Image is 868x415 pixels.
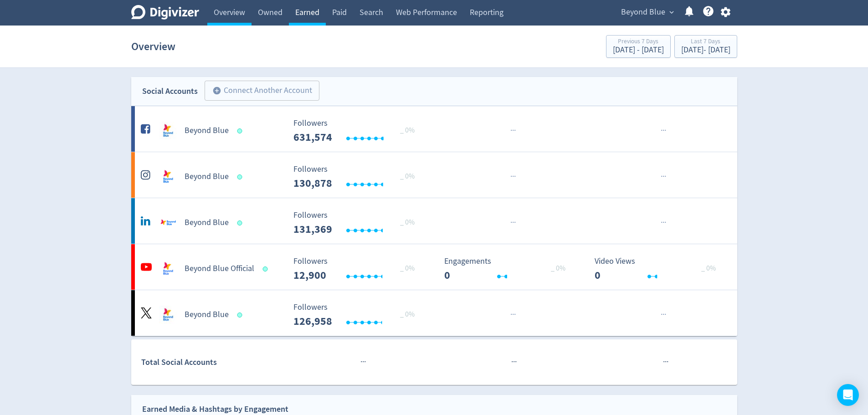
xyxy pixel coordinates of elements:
[400,172,415,181] span: _ 0%
[364,356,366,368] span: ·
[212,86,221,95] span: add_circle
[400,218,415,227] span: _ 0%
[131,198,737,244] a: Beyond Blue undefinedBeyond Blue Followers --- _ 0% Followers 131,369 ······
[159,306,177,324] img: Beyond Blue undefined
[512,171,514,182] span: ·
[131,152,737,198] a: Beyond Blue undefinedBeyond Blue Followers --- _ 0% Followers 130,878 ······
[198,82,319,101] a: Connect Another Account
[510,171,512,182] span: ·
[513,356,515,368] span: ·
[663,171,664,182] span: ·
[514,217,516,228] span: ·
[661,309,663,320] span: ·
[668,8,676,16] span: expand_more
[237,128,245,133] span: Data last synced: 12 Aug 2025, 8:02pm (AEST)
[664,217,666,228] span: ·
[515,356,517,368] span: ·
[664,125,666,136] span: ·
[661,217,663,228] span: ·
[289,211,426,235] svg: Followers ---
[131,32,175,61] h1: Overview
[510,125,512,136] span: ·
[512,217,514,228] span: ·
[681,38,730,46] div: Last 7 Days
[701,264,716,273] span: _ 0%
[237,174,245,179] span: Data last synced: 12 Aug 2025, 3:01pm (AEST)
[289,303,426,327] svg: Followers ---
[360,356,362,368] span: ·
[237,313,245,318] span: Data last synced: 13 Aug 2025, 12:26am (AEST)
[289,165,426,189] svg: Followers ---
[551,264,565,273] span: _ 0%
[514,309,516,320] span: ·
[159,260,177,278] img: Beyond Blue Official undefined
[837,384,859,406] div: Open Intercom Messenger
[185,171,229,182] h5: Beyond Blue
[663,217,664,228] span: ·
[618,5,676,20] button: Beyond Blue
[674,35,737,58] button: Last 7 Days[DATE]- [DATE]
[681,46,730,54] div: [DATE] - [DATE]
[400,310,415,319] span: _ 0%
[590,257,727,281] svg: Video Views 0
[606,35,671,58] button: Previous 7 Days[DATE] - [DATE]
[613,38,664,46] div: Previous 7 Days
[661,125,663,136] span: ·
[205,81,319,101] button: Connect Another Account
[667,356,668,368] span: ·
[514,125,516,136] span: ·
[663,309,664,320] span: ·
[237,220,245,225] span: Data last synced: 12 Aug 2025, 3:01pm (AEST)
[131,106,737,152] a: Beyond Blue undefinedBeyond Blue Followers --- _ 0% Followers 631,574 ······
[664,171,666,182] span: ·
[185,125,229,136] h5: Beyond Blue
[185,309,229,320] h5: Beyond Blue
[142,85,198,98] div: Social Accounts
[613,46,664,54] div: [DATE] - [DATE]
[510,309,512,320] span: ·
[400,126,415,135] span: _ 0%
[159,168,177,186] img: Beyond Blue undefined
[185,263,254,274] h5: Beyond Blue Official
[510,217,512,228] span: ·
[664,309,666,320] span: ·
[159,122,177,140] img: Beyond Blue undefined
[400,264,415,273] span: _ 0%
[663,125,664,136] span: ·
[262,266,270,272] span: Data last synced: 12 Aug 2025, 7:01am (AEST)
[663,356,665,368] span: ·
[131,290,737,336] a: Beyond Blue undefinedBeyond Blue Followers --- _ 0% Followers 126,958 ······
[661,171,663,182] span: ·
[289,119,426,143] svg: Followers ---
[362,356,364,368] span: ·
[665,356,667,368] span: ·
[440,257,576,281] svg: Engagements 0
[512,309,514,320] span: ·
[141,356,287,369] div: Total Social Accounts
[289,257,426,281] svg: Followers ---
[131,244,737,290] a: Beyond Blue Official undefinedBeyond Blue Official Followers --- _ 0% Followers 12,900 Engagement...
[514,171,516,182] span: ·
[185,217,229,228] h5: Beyond Blue
[512,125,514,136] span: ·
[159,214,177,232] img: Beyond Blue undefined
[621,5,665,20] span: Beyond Blue
[511,356,513,368] span: ·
